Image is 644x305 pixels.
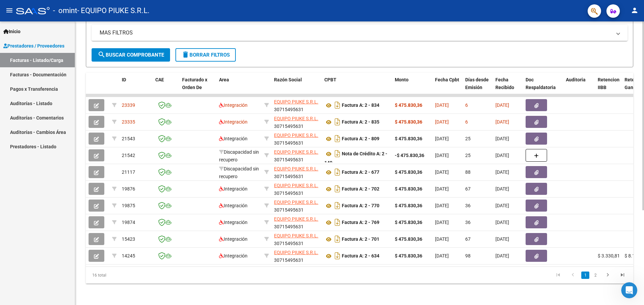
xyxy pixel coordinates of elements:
[342,103,379,108] strong: Factura A: 2 - 834
[324,151,387,166] strong: Nota de Crédito A: 2 - 149
[342,253,379,259] strong: Factura A: 2 - 634
[616,272,629,279] a: go to last page
[333,200,342,211] i: Descargar documento
[495,186,509,192] span: [DATE]
[274,166,318,171] span: EQUIPO PIUKE S.R.L.
[274,132,319,146] div: 30715495631
[122,136,135,141] span: 21543
[119,73,153,102] datatable-header-cell: ID
[274,200,318,205] span: EQUIPO PIUKE S.R.L.
[333,167,342,177] i: Descargar documento
[219,149,259,162] span: Discapacidad sin recupero
[395,253,422,258] strong: $ 475.830,36
[395,102,422,108] strong: $ 475.830,36
[274,149,318,155] span: EQUIPO PIUKE S.R.L.
[274,249,319,263] div: 30715495631
[122,253,135,258] span: 14245
[435,119,449,125] span: [DATE]
[219,102,248,108] span: Integración
[216,73,262,102] datatable-header-cell: Area
[274,133,318,138] span: EQUIPO PIUKE S.R.L.
[274,199,319,213] div: 30715495631
[395,77,409,82] span: Monto
[219,203,248,208] span: Integración
[219,236,248,242] span: Integración
[435,136,449,141] span: [DATE]
[465,236,471,242] span: 67
[465,136,471,141] span: 25
[274,216,318,222] span: EQUIPO PIUKE S.R.L.
[274,116,318,121] span: EQUIPO PIUKE S.R.L.
[598,253,620,258] span: $ 3.330,81
[122,102,135,108] span: 23339
[595,73,622,102] datatable-header-cell: Retencion IIBB
[333,234,342,244] i: Descargar documento
[435,186,449,192] span: [DATE]
[581,272,589,279] a: 1
[122,186,135,192] span: 19876
[465,77,489,90] span: Días desde Emisión
[100,29,611,36] mat-panel-title: MAS FILTROS
[495,77,514,90] span: Fecha Recibido
[465,153,471,158] span: 25
[465,220,471,225] span: 36
[601,272,614,279] a: go to next page
[274,115,319,129] div: 30715495631
[3,42,64,50] span: Prestadores / Proveedores
[495,136,509,141] span: [DATE]
[219,136,248,141] span: Integración
[274,233,318,238] span: EQUIPO PIUKE S.R.L.
[395,186,422,192] strong: $ 475.830,36
[465,203,471,208] span: 36
[324,77,336,82] span: CPBT
[181,51,190,59] mat-icon: delete
[342,136,379,142] strong: Factura A: 2 - 809
[274,250,318,255] span: EQUIPO PIUKE S.R.L.
[274,183,318,188] span: EQUIPO PIUKE S.R.L.
[526,77,556,90] span: Doc Respaldatoria
[342,220,379,225] strong: Factura A: 2 - 769
[495,203,509,208] span: [DATE]
[322,73,392,102] datatable-header-cell: CPBT
[566,77,586,82] span: Auditoria
[219,119,248,125] span: Integración
[435,203,449,208] span: [DATE]
[182,77,207,90] span: Facturado x Orden De
[175,48,236,62] button: Borrar Filtros
[395,220,422,225] strong: $ 475.830,36
[86,267,194,284] div: 16 total
[333,117,342,127] i: Descargar documento
[495,102,509,108] span: [DATE]
[495,220,509,225] span: [DATE]
[333,217,342,228] i: Descargar documento
[122,77,126,82] span: ID
[395,203,422,208] strong: $ 475.830,36
[465,253,471,258] span: 98
[274,99,318,104] span: EQUIPO PIUKE S.R.L.
[435,236,449,242] span: [DATE]
[122,169,135,175] span: 21117
[590,270,600,281] li: page 2
[274,165,319,179] div: 30715495631
[432,73,463,102] datatable-header-cell: Fecha Cpbt
[92,48,170,62] button: Buscar Comprobante
[435,102,449,108] span: [DATE]
[495,253,509,258] span: [DATE]
[621,282,637,298] iframe: Intercom live chat
[155,77,164,82] span: CAE
[333,250,342,261] i: Descargar documento
[465,186,471,192] span: 67
[465,119,468,125] span: 6
[342,120,379,125] strong: Factura A: 2 - 835
[333,100,342,110] i: Descargar documento
[342,170,379,175] strong: Factura A: 2 - 677
[580,270,590,281] li: page 1
[463,73,493,102] datatable-header-cell: Días desde Emisión
[122,236,135,242] span: 15423
[219,166,259,179] span: Discapacidad sin recupero
[274,77,302,82] span: Razón Social
[395,136,422,141] strong: $ 475.830,36
[219,77,229,82] span: Area
[5,6,13,14] mat-icon: menu
[219,253,248,258] span: Integración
